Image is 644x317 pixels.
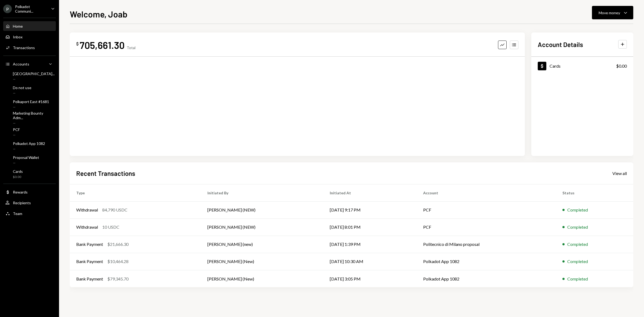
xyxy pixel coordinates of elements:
div: 84,790 USDC [102,207,127,213]
td: [DATE] 1:39 PM [323,236,417,253]
td: [DATE] 10:30 AM [323,253,417,270]
div: View all [612,171,627,176]
th: Initiated By [201,184,324,201]
div: Rewards [13,190,28,194]
td: Politecnico di Milano proposal [417,236,556,253]
div: — [13,121,54,126]
div: Do not use [13,85,31,90]
div: Recipients [13,201,31,205]
div: $21,666.30 [107,241,129,247]
th: Status [556,184,633,201]
div: Completed [567,241,588,247]
div: P [3,5,12,13]
div: 705,661.30 [80,39,125,51]
div: $ [76,41,79,46]
td: [PERSON_NAME] (NEW) [201,218,324,236]
div: — [13,91,31,96]
td: [PERSON_NAME] (New) [201,253,324,270]
div: Completed [567,276,588,282]
a: Marketing Bounty Adm...— [3,112,56,125]
div: $0.00 [13,175,23,179]
a: Do not use— [3,84,56,97]
td: [DATE] 9:17 PM [323,201,417,218]
button: Move money [592,6,633,19]
div: Polkaport East #1681 [13,99,49,104]
td: [PERSON_NAME] (new) [201,236,324,253]
td: PCF [417,218,556,236]
a: Cards$0.00 [3,167,56,180]
div: Bank Payment [76,241,103,247]
div: Home [13,24,23,28]
h2: Account Details [538,40,583,49]
a: Inbox [3,32,56,42]
div: Cards [550,63,561,68]
div: Team [13,211,22,216]
div: — [13,161,39,165]
div: Inbox [13,35,23,39]
div: Bank Payment [76,258,103,265]
td: [PERSON_NAME] (New) [201,270,324,287]
a: Polkaport East #1681— [3,98,56,111]
div: Bank Payment [76,276,103,282]
th: Initiated At [323,184,417,201]
div: Completed [567,224,588,230]
a: Transactions [3,43,56,52]
a: Cards$0.00 [531,57,633,75]
td: [PERSON_NAME] (NEW) [201,201,324,218]
a: [GEOGRAPHIC_DATA]...— [3,70,57,83]
div: $0.00 [616,63,627,69]
td: Polkadot App 1082 [417,270,556,287]
div: Withdrawal [76,224,98,230]
div: Move money [599,10,620,16]
div: Accounts [13,62,29,66]
div: 10 USDC [102,224,119,230]
a: Polkadot App 1082— [3,140,56,152]
div: — [13,133,20,137]
div: Polkadot App 1082 [13,141,45,146]
td: PCF [417,201,556,218]
h1: Welcome, Joab [70,9,127,19]
th: Account [417,184,556,201]
td: [DATE] 3:05 PM [323,270,417,287]
a: Accounts [3,59,56,69]
a: Recipients [3,198,56,207]
div: Proposal Wallet [13,155,39,160]
th: Type [70,184,201,201]
div: [GEOGRAPHIC_DATA]... [13,71,55,76]
div: Cards [13,169,23,174]
td: Polkadot App 1082 [417,253,556,270]
div: — [13,147,45,151]
div: $79,345.70 [107,276,129,282]
div: PCF [13,127,20,132]
div: Completed [567,207,588,213]
h2: Recent Transactions [76,169,135,178]
div: Withdrawal [76,207,98,213]
div: — [13,77,55,82]
a: PCF— [3,126,56,139]
div: Transactions [13,45,35,50]
a: Proposal Wallet— [3,154,56,166]
a: Home [3,21,56,31]
td: [DATE] 8:01 PM [323,218,417,236]
div: — [13,105,49,110]
a: Team [3,209,56,218]
div: Marketing Bounty Adm... [13,111,54,120]
div: Completed [567,258,588,265]
div: Total [127,45,136,50]
a: View all [612,170,627,176]
a: Rewards [3,187,56,197]
div: Polkadot Communi... [15,4,47,13]
div: $10,464.28 [107,258,129,265]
